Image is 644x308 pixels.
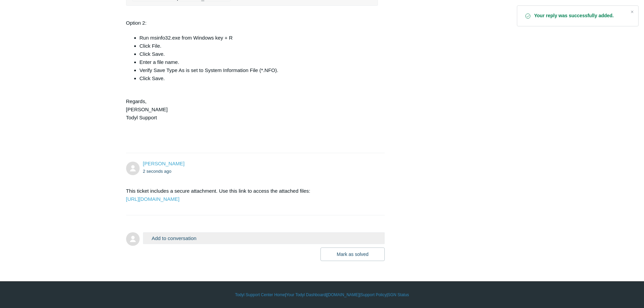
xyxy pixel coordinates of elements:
[126,196,180,202] a: [URL][DOMAIN_NAME]
[627,7,637,17] div: Close
[140,66,378,74] li: Verify Save Type As is set to System Information File (*.NFO).
[327,292,359,298] a: [DOMAIN_NAME]
[235,292,285,298] a: Todyl Support Center Home
[140,50,378,58] li: Click Save.
[286,292,326,298] a: Your Todyl Dashboard
[140,74,378,82] li: Click Save.
[143,161,185,166] a: [PERSON_NAME]
[126,292,518,298] div: | | | |
[534,13,625,19] strong: Your reply was successfully added.
[320,247,385,261] button: Mark as solved
[360,292,386,298] a: Support Policy
[143,232,385,244] button: Add to conversation
[140,34,378,42] li: Run msinfo32.exe from Windows key + R
[140,42,378,50] li: Click File.
[388,292,409,298] a: SGN Status
[143,169,172,174] time: 09/17/2025, 14:48
[143,161,185,166] span: Anastasia Campbell
[140,58,378,66] li: Enter a file name.
[126,187,378,203] p: This ticket includes a secure attachment. Use this link to access the attached files:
